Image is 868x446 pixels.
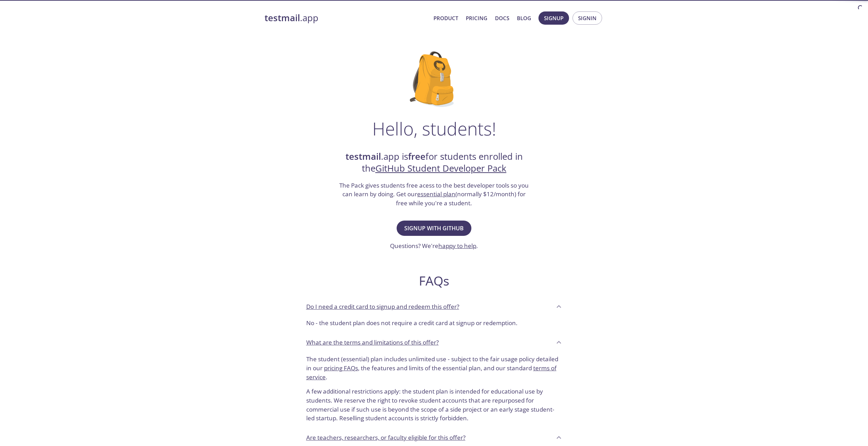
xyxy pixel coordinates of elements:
[324,364,358,372] a: pricing FAQs
[306,364,557,381] a: terms of service
[390,241,478,250] h3: Questions? We're .
[306,433,465,442] p: Are teachers, researchers, or faculty eligible for this offer?
[410,51,458,107] img: github-student-backpack.png
[346,150,381,163] strong: testmail
[578,14,597,23] span: Signin
[301,297,568,316] div: Do I need a credit card to signup and redeem this offer?
[372,118,496,139] h1: Hello, students!
[339,151,530,175] h2: .app is for students enrolled in the
[265,12,300,24] strong: testmail
[339,181,530,208] h3: The Pack gives students free acess to the best developer tools so you can learn by doing. Get our...
[306,355,562,381] p: The student (essential) plan includes unlimited use - subject to the fair usage policy detailed i...
[397,221,471,236] button: Signup with GitHub
[433,14,458,23] a: Product
[466,14,487,23] a: Pricing
[301,273,568,289] h2: FAQs
[306,302,459,311] p: Do I need a credit card to signup and redeem this offer?
[404,223,464,233] span: Signup with GitHub
[417,190,455,198] a: essential plan
[438,242,476,250] a: happy to help
[301,333,568,352] div: What are the terms and limitations of this offer?
[301,316,568,333] div: Do I need a credit card to signup and redeem this offer?
[306,319,562,328] p: No - the student plan does not require a credit card at signup or redemption.
[408,150,425,163] strong: free
[301,352,568,428] div: What are the terms and limitations of this offer?
[517,14,531,23] a: Blog
[573,11,602,25] button: Signin
[375,162,506,174] a: GitHub Student Developer Pack
[306,338,439,347] p: What are the terms and limitations of this offer?
[495,14,509,23] a: Docs
[544,14,563,23] span: Signup
[265,12,428,24] a: testmail.app
[306,381,562,423] p: A few additional restrictions apply: the student plan is intended for educational use by students...
[538,11,569,25] button: Signup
